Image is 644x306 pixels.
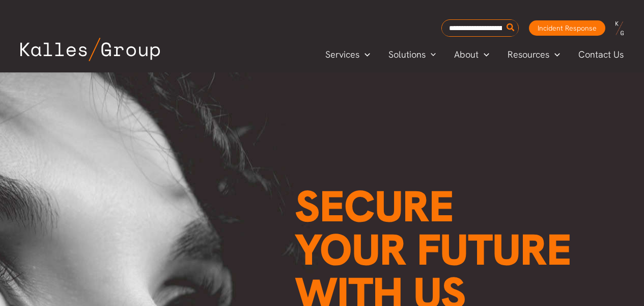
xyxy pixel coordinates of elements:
[529,20,605,36] a: Incident Response
[505,20,517,36] button: Search
[569,47,634,62] a: Contact Us
[359,47,370,62] span: Menu Toggle
[379,47,445,62] a: SolutionsMenu Toggle
[578,47,624,62] span: Contact Us
[316,47,379,62] a: ServicesMenu Toggle
[426,47,436,62] span: Menu Toggle
[325,47,359,62] span: Services
[20,38,160,61] img: Kalles Group
[549,47,560,62] span: Menu Toggle
[454,47,479,62] span: About
[479,47,489,62] span: Menu Toggle
[316,46,634,63] nav: Primary Site Navigation
[508,47,549,62] span: Resources
[445,47,498,62] a: AboutMenu Toggle
[388,47,426,62] span: Solutions
[498,47,569,62] a: ResourcesMenu Toggle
